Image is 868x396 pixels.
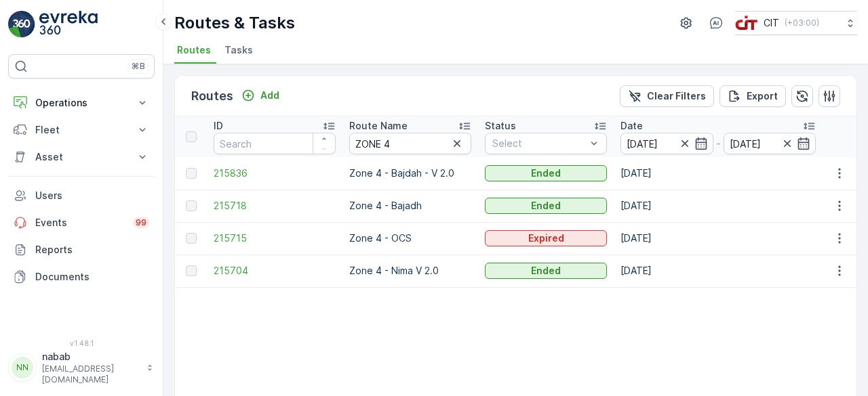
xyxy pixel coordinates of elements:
[42,364,140,385] p: [EMAIL_ADDRESS][DOMAIN_NAME]
[8,236,155,263] a: Reports
[8,11,35,38] img: logo
[214,264,336,278] a: 215704
[485,119,516,133] p: Status
[349,119,408,133] p: Route Name
[186,265,197,276] div: Toggle Row Selected
[8,263,155,290] a: Documents
[8,144,155,171] button: Asset
[620,119,643,133] p: Date
[620,133,713,154] input: dd/mm/yyyy
[342,157,478,190] td: Zone 4 - Bajdah - V 2.0
[214,119,223,133] p: ID
[35,189,149,202] p: Users
[785,18,819,28] p: ( +03:00 )
[614,255,823,287] td: [DATE]
[214,199,336,213] a: 215718
[136,217,146,228] p: 99
[614,190,823,222] td: [DATE]
[35,150,127,164] p: Asset
[224,43,253,57] span: Tasks
[8,116,155,144] button: Fleet
[492,137,586,150] p: Select
[764,16,779,30] p: CIT
[747,89,778,103] p: Export
[191,87,233,106] p: Routes
[531,167,561,180] p: Ended
[485,230,607,246] button: Expired
[42,350,140,364] p: nabab
[214,167,336,180] a: 215836
[485,263,607,279] button: Ended
[614,222,823,255] td: [DATE]
[35,270,149,284] p: Documents
[531,199,561,213] p: Ended
[35,96,127,110] p: Operations
[735,11,857,35] button: CIT(+03:00)
[349,133,471,154] input: Search
[186,233,197,244] div: Toggle Row Selected
[12,357,33,378] div: NN
[39,11,98,38] img: logo_light-DOdMpM7g.png
[8,182,155,209] a: Users
[342,190,478,222] td: Zone 4 - Bajadh
[528,232,564,245] p: Expired
[8,350,155,385] button: NNnabab[EMAIL_ADDRESS][DOMAIN_NAME]
[174,12,295,34] p: Routes & Tasks
[647,89,706,103] p: Clear Filters
[186,168,197,179] div: Toggle Row Selected
[8,209,155,236] a: Events99
[35,216,125,229] p: Events
[8,339,155,347] span: v 1.48.1
[236,87,285,104] button: Add
[35,243,149,257] p: Reports
[214,232,336,245] a: 215715
[186,200,197,211] div: Toggle Row Selected
[719,85,786,107] button: Export
[132,61,145,72] p: ⌘B
[260,89,279,102] p: Add
[177,43,211,57] span: Routes
[342,222,478,255] td: Zone 4 - OCS
[620,85,714,107] button: Clear Filters
[735,16,758,30] img: cit-logo_pOk6rL0.png
[614,157,823,190] td: [DATE]
[342,255,478,287] td: Zone 4 - Nima V 2.0
[485,198,607,214] button: Ended
[214,133,336,154] input: Search
[716,135,721,152] p: -
[485,165,607,181] button: Ended
[35,123,127,137] p: Fleet
[724,133,816,154] input: dd/mm/yyyy
[531,264,561,278] p: Ended
[8,89,155,116] button: Operations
